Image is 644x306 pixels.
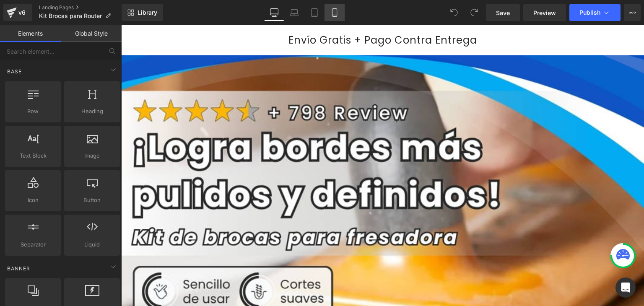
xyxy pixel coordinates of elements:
[3,4,32,21] a: v6
[61,25,122,42] a: Global Style
[122,4,163,21] a: New Library
[8,151,58,160] span: Text Block
[496,8,510,17] span: Save
[325,4,345,21] a: Mobile
[466,4,483,21] button: Redo
[569,4,621,21] button: Publish
[138,9,157,16] span: Library
[67,107,117,116] span: Heading
[264,4,284,21] a: Desktop
[304,4,325,21] a: Tablet
[8,240,58,249] span: Separator
[167,8,356,22] span: Envío Gratis + Pago Contra Entrega
[6,265,31,272] span: Banner
[615,277,636,298] div: Open Intercom Messenger
[446,4,462,21] button: Undo
[67,151,117,160] span: Image
[533,8,556,17] span: Preview
[8,107,58,116] span: Row
[284,4,304,21] a: Laptop
[67,196,117,205] span: Button
[579,9,600,16] span: Publish
[523,4,566,21] a: Preview
[6,67,23,75] span: Base
[39,4,122,11] a: Landing Pages
[624,4,641,21] button: More
[17,7,27,18] div: v6
[8,196,58,205] span: Icon
[67,240,117,249] span: Liquid
[39,13,102,19] span: Kit Brocas para Router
